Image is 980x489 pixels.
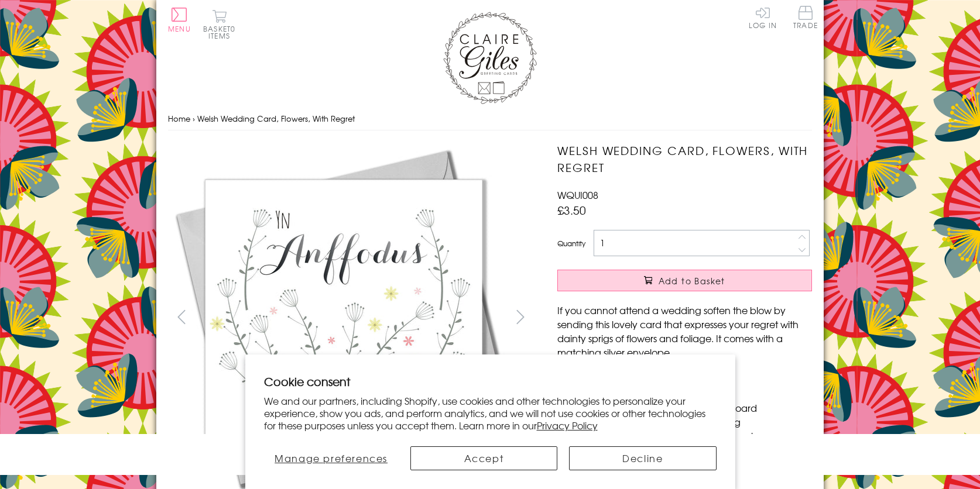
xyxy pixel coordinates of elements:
[537,418,598,432] a: Privacy Policy
[557,270,812,291] button: Add to Basket
[168,23,191,34] span: Menu
[264,395,717,431] p: We and our partners, including Shopify, use cookies and other technologies to personalize your ex...
[793,6,818,31] a: Trade
[168,304,194,330] button: prev
[557,238,585,249] label: Quantity
[197,113,355,124] span: Welsh Wedding Card, Flowers, With Regret
[203,9,235,39] button: Basket0 items
[410,446,557,470] button: Accept
[168,113,190,124] a: Home
[569,446,716,470] button: Decline
[659,275,725,287] span: Add to Basket
[557,142,812,176] h1: Welsh Wedding Card, Flowers, With Regret
[264,373,717,390] h2: Cookie consent
[749,6,777,29] a: Log In
[275,451,388,465] span: Manage preferences
[557,202,586,218] span: £3.50
[168,107,812,131] nav: breadcrumbs
[793,6,818,29] span: Trade
[557,188,598,202] span: WQUI008
[263,446,398,470] button: Manage preferences
[168,8,191,32] button: Menu
[208,23,235,41] span: 0 items
[508,304,534,330] button: next
[557,303,812,359] p: If you cannot attend a wedding soften the blow by sending this lovely card that expresses your re...
[443,12,537,104] img: Claire Giles Greetings Cards
[193,113,195,124] span: ›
